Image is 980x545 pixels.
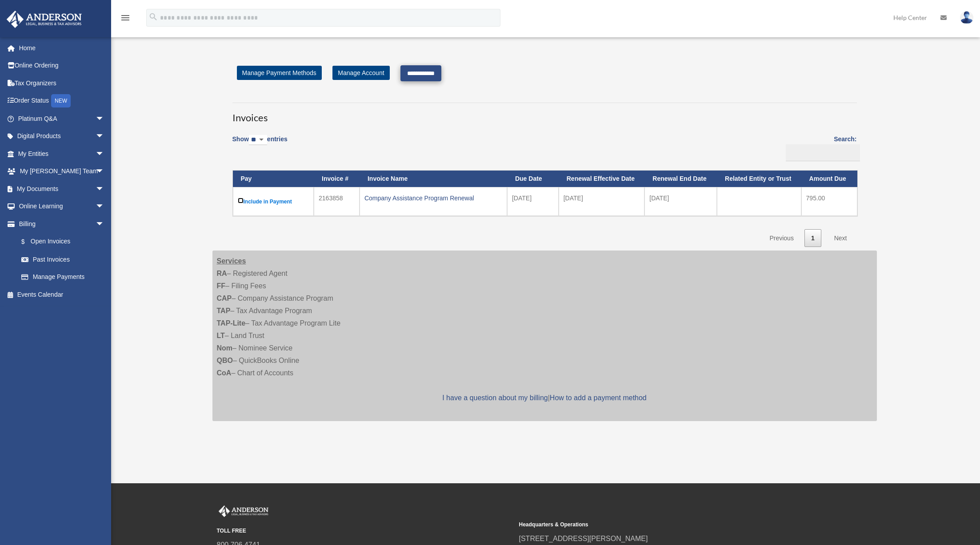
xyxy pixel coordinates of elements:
select: Showentries [249,135,267,145]
th: Due Date: activate to sort column ascending [507,171,559,187]
strong: RA [217,270,227,277]
a: Manage Account [332,66,389,80]
a: Previous [763,229,800,247]
td: [DATE] [507,187,559,216]
a: Past Invoices [12,251,113,268]
img: Anderson Advisors Platinum Portal [4,11,84,28]
div: – Registered Agent – Filing Fees – Company Assistance Program – Tax Advantage Program – Tax Advan... [212,251,877,421]
a: $Open Invoices [12,233,109,251]
th: Renewal Effective Date: activate to sort column ascending [559,171,645,187]
input: Include in Payment [238,198,244,203]
div: Company Assistance Program Renewal [364,192,502,204]
a: Online Learningarrow_drop_down [6,198,118,215]
td: 2163858 [314,187,360,216]
input: Search: [786,144,860,161]
a: Digital Productsarrow_drop_down [6,127,118,145]
a: Events Calendar [6,286,118,303]
a: Next [828,229,854,247]
a: Manage Payment Methods [237,66,322,80]
strong: Nom [217,344,233,352]
a: Tax Organizers [6,74,118,92]
th: Related Entity or Trust: activate to sort column ascending [717,171,801,187]
span: arrow_drop_down [96,163,113,181]
img: Anderson Advisors Platinum Portal [217,505,270,517]
td: 795.00 [801,187,857,216]
strong: CoA [217,369,232,377]
th: Invoice Name: activate to sort column ascending [360,171,507,187]
a: My [PERSON_NAME] Teamarrow_drop_down [6,163,118,180]
label: Search: [783,134,857,161]
a: Home [6,39,118,57]
span: arrow_drop_down [96,145,113,163]
a: Platinum Q&Aarrow_drop_down [6,110,118,127]
th: Pay: activate to sort column descending [233,171,314,187]
label: Include in Payment [238,196,309,207]
a: 1 [804,229,821,247]
div: NEW [51,94,71,107]
td: [DATE] [644,187,717,216]
strong: CAP [217,294,232,302]
strong: Services [217,257,246,265]
i: search [148,12,158,22]
a: [STREET_ADDRESS][PERSON_NAME] [519,535,648,542]
th: Invoice #: activate to sort column ascending [314,171,360,187]
i: menu [120,12,131,23]
span: arrow_drop_down [96,110,113,128]
a: Manage Payments [12,268,113,286]
small: Headquarters & Operations [519,520,815,529]
strong: QBO [217,357,233,364]
th: Renewal End Date: activate to sort column ascending [644,171,717,187]
a: I have a question about my billing [442,394,548,402]
p: | [217,392,872,404]
a: Online Ordering [6,57,118,75]
strong: LT [217,332,225,339]
a: Order StatusNEW [6,92,118,110]
th: Amount Due: activate to sort column ascending [801,171,857,187]
strong: FF [217,282,226,290]
h3: Invoices [232,103,857,125]
span: arrow_drop_down [96,215,113,233]
strong: TAP-Lite [217,319,246,327]
img: User Pic [960,11,973,24]
span: arrow_drop_down [96,180,113,198]
a: My Entitiesarrow_drop_down [6,145,118,163]
strong: TAP [217,307,231,314]
a: My Documentsarrow_drop_down [6,180,118,198]
label: Show entries [232,134,288,154]
a: Billingarrow_drop_down [6,215,113,233]
a: menu [120,16,131,23]
span: $ [26,236,31,247]
span: arrow_drop_down [96,198,113,216]
td: [DATE] [559,187,645,216]
small: TOLL FREE [217,526,513,536]
a: How to add a payment method [550,394,647,402]
span: arrow_drop_down [96,127,113,146]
